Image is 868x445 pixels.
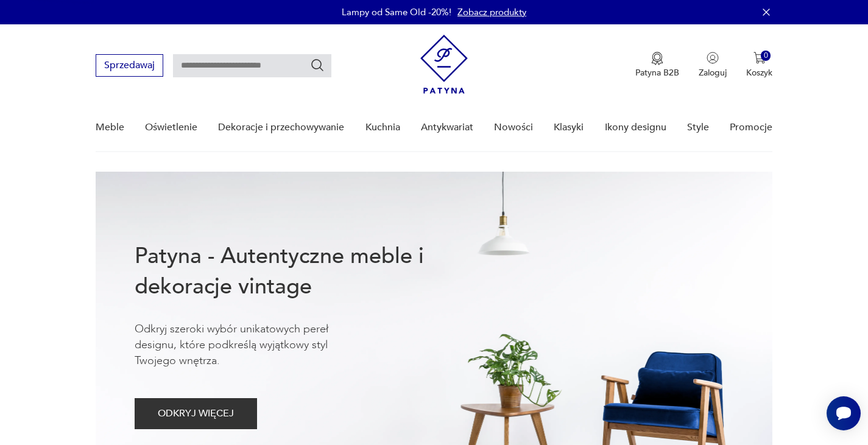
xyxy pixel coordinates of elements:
button: Szukaj [310,58,325,72]
a: Klasyki [554,104,584,151]
p: Odkryj szeroki wybór unikatowych pereł designu, które podkreślą wyjątkowy styl Twojego wnętrza. [135,321,366,369]
a: Meble [96,104,124,151]
p: Koszyk [746,67,772,79]
a: Ikony designu [605,104,666,151]
a: Dekoracje i przechowywanie [218,104,344,151]
button: Sprzedawaj [96,54,163,77]
img: Ikonka użytkownika [707,52,719,64]
a: Ikona medaluPatyna B2B [635,52,679,79]
a: Oświetlenie [145,104,197,151]
button: Zaloguj [699,52,727,79]
iframe: Smartsupp widget button [827,396,861,430]
img: Ikona koszyka [753,52,766,64]
a: Zobacz produkty [457,6,526,18]
h1: Patyna - Autentyczne meble i dekoracje vintage [135,241,464,302]
button: 0Koszyk [746,52,772,79]
a: Kuchnia [365,104,400,151]
a: Antykwariat [421,104,473,151]
div: 0 [761,51,771,61]
button: ODKRYJ WIĘCEJ [135,398,257,429]
a: Nowości [494,104,533,151]
a: Sprzedawaj [96,62,163,71]
a: Promocje [730,104,772,151]
p: Patyna B2B [635,67,679,79]
img: Ikona medalu [651,52,663,65]
a: ODKRYJ WIĘCEJ [135,410,257,419]
p: Zaloguj [699,67,727,79]
p: Lampy od Same Old -20%! [342,6,451,18]
button: Patyna B2B [635,52,679,79]
img: Patyna - sklep z meblami i dekoracjami vintage [420,35,468,94]
a: Style [687,104,709,151]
